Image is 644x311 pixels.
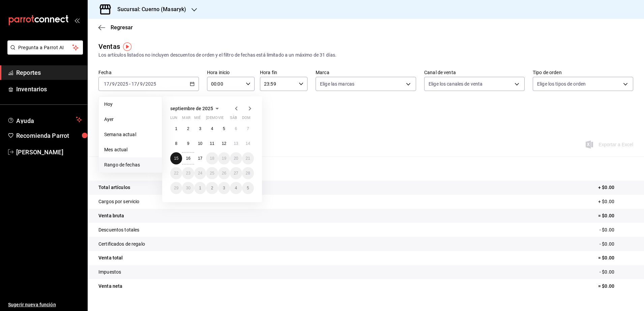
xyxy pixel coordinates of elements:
[98,41,120,52] div: Ventas
[7,40,83,55] button: Pregunta a Parrot AI
[145,81,156,87] input: ----
[182,137,194,150] button: 9 de septiembre de 2025
[16,148,82,157] span: [PERSON_NAME]
[112,81,115,87] input: --
[234,141,238,146] abbr: 13 de septiembre de 2025
[174,186,178,190] abbr: 29 de septiembre de 2025
[599,269,633,276] p: - $0.00
[104,131,156,138] span: Semana actual
[104,116,156,123] span: Ayer
[218,152,230,164] button: 19 de septiembre de 2025
[234,171,238,176] abbr: 27 de septiembre de 2025
[230,182,242,194] button: 4 de octubre de 2025
[186,171,190,176] abbr: 23 de septiembre de 2025
[247,186,249,190] abbr: 5 de octubre de 2025
[104,81,110,87] input: --
[222,141,226,146] abbr: 12 de septiembre de 2025
[242,167,254,179] button: 28 de septiembre de 2025
[98,70,199,75] label: Fecha
[598,184,633,191] p: + $0.00
[182,123,194,135] button: 2 de septiembre de 2025
[104,146,156,153] span: Mes actual
[170,104,221,113] button: septiembre de 2025
[235,126,237,131] abbr: 6 de septiembre de 2025
[198,156,202,161] abbr: 17 de septiembre de 2025
[98,198,140,205] p: Cargos por servicio
[316,70,416,75] label: Marca
[242,116,251,123] abbr: domingo
[182,167,194,179] button: 23 de septiembre de 2025
[8,301,82,308] span: Sugerir nueva función
[234,156,238,161] abbr: 20 de septiembre de 2025
[98,226,139,234] p: Descuentos totales
[199,186,201,190] abbr: 1 de octubre de 2025
[242,123,254,135] button: 7 de septiembre de 2025
[110,81,112,87] span: /
[182,152,194,164] button: 16 de septiembre de 2025
[187,141,189,146] abbr: 9 de septiembre de 2025
[235,186,237,190] abbr: 4 de octubre de 2025
[206,123,218,135] button: 4 de septiembre de 2025
[18,44,72,51] span: Pregunta a Parrot AI
[194,137,206,150] button: 10 de septiembre de 2025
[187,126,189,131] abbr: 2 de septiembre de 2025
[199,126,201,131] abbr: 3 de septiembre de 2025
[186,186,190,190] abbr: 30 de septiembre de 2025
[222,171,226,176] abbr: 26 de septiembre de 2025
[104,101,156,108] span: Hoy
[194,116,201,123] abbr: miércoles
[206,137,218,150] button: 11 de septiembre de 2025
[175,126,177,131] abbr: 1 de septiembre de 2025
[242,152,254,164] button: 21 de septiembre de 2025
[320,81,354,87] span: Elige las marcas
[211,186,213,190] abbr: 2 de octubre de 2025
[537,81,586,87] span: Elige los tipos de orden
[174,156,178,161] abbr: 15 de septiembre de 2025
[194,182,206,194] button: 1 de octubre de 2025
[424,70,525,75] label: Canal de venta
[598,254,633,261] p: = $0.00
[247,126,249,131] abbr: 7 de septiembre de 2025
[140,81,143,87] input: --
[186,156,190,161] abbr: 16 de septiembre de 2025
[170,167,182,179] button: 22 de septiembre de 2025
[206,152,218,164] button: 18 de septiembre de 2025
[429,81,482,87] span: Elige los canales de venta
[123,42,131,51] img: Tooltip marker
[230,167,242,179] button: 27 de septiembre de 2025
[598,212,633,219] p: = $0.00
[137,81,139,87] span: /
[16,68,82,77] span: Reportes
[210,156,214,161] abbr: 18 de septiembre de 2025
[194,123,206,135] button: 3 de septiembre de 2025
[230,123,242,135] button: 6 de septiembre de 2025
[218,182,230,194] button: 3 de octubre de 2025
[131,81,137,87] input: --
[198,141,202,146] abbr: 10 de septiembre de 2025
[246,141,250,146] abbr: 14 de septiembre de 2025
[98,184,130,191] p: Total artículos
[533,70,633,75] label: Tipo de orden
[98,254,123,261] p: Venta total
[98,212,124,219] p: Venta bruta
[599,226,633,234] p: - $0.00
[230,137,242,150] button: 13 de septiembre de 2025
[210,141,214,146] abbr: 11 de septiembre de 2025
[98,283,122,290] p: Venta neta
[218,116,224,123] abbr: viernes
[74,18,80,23] button: open_drawer_menu
[170,182,182,194] button: 29 de septiembre de 2025
[182,116,190,123] abbr: martes
[129,81,130,87] span: -
[206,167,218,179] button: 25 de septiembre de 2025
[223,186,225,190] abbr: 3 de octubre de 2025
[242,137,254,150] button: 14 de septiembre de 2025
[5,49,83,56] a: Pregunta a Parrot AI
[98,52,633,59] div: Los artículos listados no incluyen descuentos de orden y el filtro de fechas está limitado a un m...
[194,152,206,164] button: 17 de septiembre de 2025
[170,152,182,164] button: 15 de septiembre de 2025
[230,152,242,164] button: 20 de septiembre de 2025
[170,106,213,111] span: septiembre de 2025
[98,24,133,31] button: Regresar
